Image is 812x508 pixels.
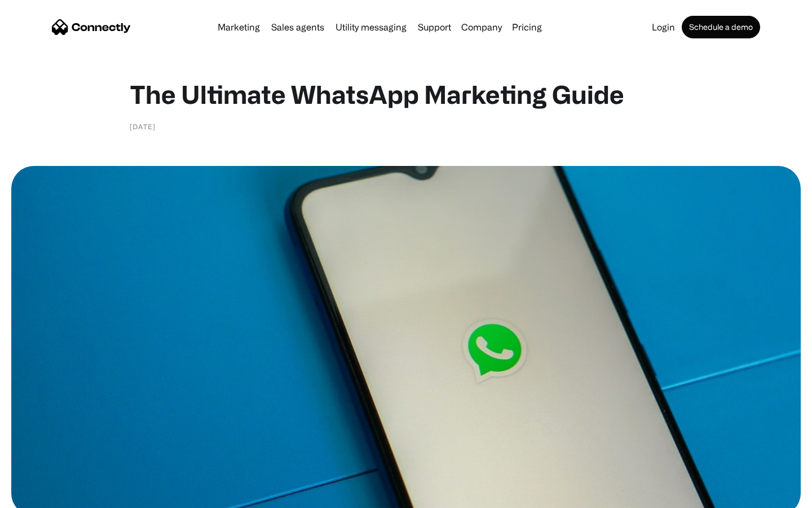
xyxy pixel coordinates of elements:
[130,121,156,132] div: [DATE]
[461,19,502,35] div: Company
[267,23,329,32] a: Sales agents
[507,23,546,32] a: Pricing
[647,23,679,32] a: Login
[23,488,68,504] ul: Language list
[11,488,68,504] aside: Language selected: English
[213,23,264,32] a: Marketing
[413,23,456,32] a: Support
[130,79,682,110] h1: The Ultimate WhatsApp Marketing Guide
[331,23,411,32] a: Utility messaging
[682,16,760,38] a: Schedule a demo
